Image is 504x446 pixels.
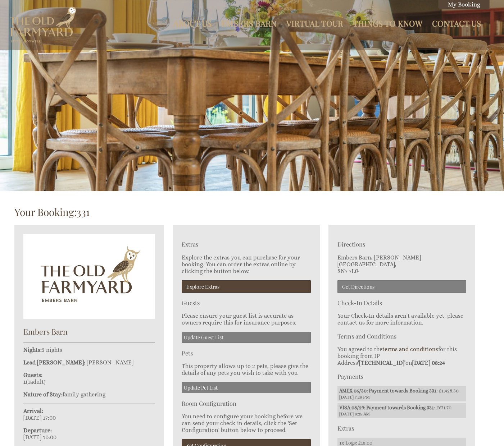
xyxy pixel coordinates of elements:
strong: Lead [PERSON_NAME]: [23,359,85,366]
a: Update Pet List [182,382,310,393]
strong: Departure: [23,427,52,434]
h3: Directions [337,240,466,248]
a: Things to Know [353,18,422,29]
span: [PERSON_NAME] [87,359,133,366]
span: [DATE] 8:25 AM [339,411,464,417]
a: Contact Us [432,18,481,29]
p: Please ensure your guest list is accurate as owners require this for insurance purposes. [182,312,310,326]
p: family gathering [23,391,155,398]
h2: Embers Barn [23,326,155,336]
h3: Extras [337,424,466,432]
p: [DATE] 10:00 [23,427,155,441]
p: You agreed to the for this booking from IP Address on [337,346,466,366]
h3: Payments [337,372,466,380]
h3: Check-In Details [337,299,466,307]
strong: Guests: [23,372,42,378]
a: Get Directions [337,280,466,293]
span: 1 [28,378,30,385]
p: [DATE] 17:00 [23,408,155,421]
strong: Nights: [23,346,42,353]
h3: Pets [182,349,310,357]
h1: 331 [14,205,481,219]
strong: VISA 08/29: Payment towards Booking 331 [339,405,434,410]
strong: Arrival: [23,408,43,414]
strong: '[TECHNICAL_ID]' [358,359,405,366]
img: An image of 'Embers Barn' [23,234,155,319]
a: Embers Barn [221,18,277,29]
li: : £1,428.30 [337,386,466,401]
strong: AMEX 06/30: Payment towards Booking 331 [339,388,436,394]
span: ( ) [23,378,46,385]
span: adult [28,378,44,385]
a: Virtual Tour [286,18,343,29]
strong: [DATE] 08:24 [412,359,445,366]
a: Update Guest List [182,332,310,343]
p: Explore the extras you can purchase for your booking. You can order the extras online by clicking... [182,254,310,275]
a: Your Booking: [14,205,77,219]
p: You need to configure your booking before we can send your check-in details, click the 'Set Confi... [182,413,310,433]
span: [DATE] 7:28 PM [339,395,464,400]
li: : £671.70 [337,403,466,418]
h3: Guests [182,299,310,307]
h3: Extras [182,240,310,248]
p: This property allows up to 2 pets, please give the details of any pets you wish to take with you [182,363,310,376]
strong: 1 [23,378,26,385]
p: Embers Barn, [PERSON_NAME] [GEOGRAPHIC_DATA], SN7 7LG [337,254,466,275]
p: Your Check-In details aren't available yet, please contact us for more information. [337,312,466,326]
h3: Room Configuration [182,399,310,407]
a: terms and conditions [382,346,438,353]
a: Embers Barn [23,314,155,336]
p: 3 nights [23,346,155,353]
a: About Us [173,18,212,29]
a: Explore Extras [182,280,310,293]
img: The Old Farmyard [10,6,77,43]
h3: Terms and Conditions [337,332,466,340]
strong: Nature of Stay: [23,391,63,398]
